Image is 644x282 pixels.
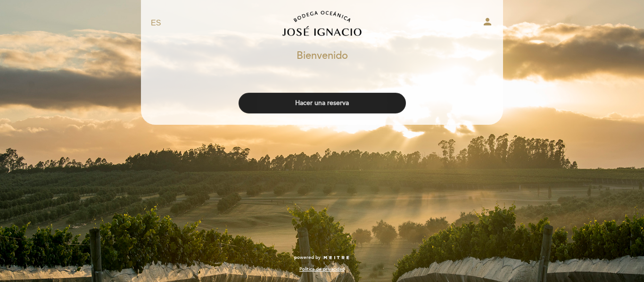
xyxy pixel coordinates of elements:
[299,266,345,273] a: Política de privacidad
[297,50,348,62] h1: Bienvenido
[294,254,350,261] a: powered by
[239,93,406,113] button: Hacer una reserva
[323,256,350,260] img: MEITRE
[263,10,381,36] a: Bodega Oceánica [PERSON_NAME]
[294,254,321,261] span: powered by
[482,16,493,31] button: person
[482,16,493,27] i: person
